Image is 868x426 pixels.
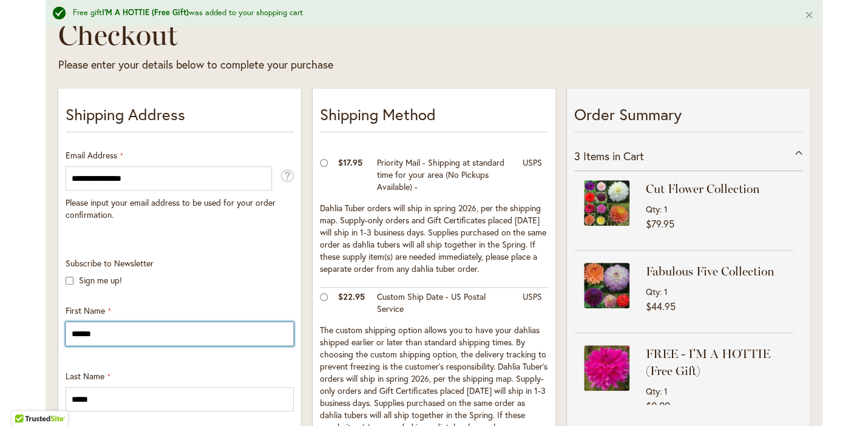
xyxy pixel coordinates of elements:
[664,286,668,297] span: 1
[66,197,276,220] span: Please input your email address to be used for your order confirmation.
[66,103,294,132] p: Shipping Address
[646,203,660,215] span: Qty
[574,149,580,163] span: 3
[66,305,105,316] span: First Name
[646,345,790,379] strong: FREE - I'M A HOTTIE (Free Gift)
[66,257,154,269] span: Subscribe to Newsletter
[73,7,786,19] div: Free gift was added to your shopping cart
[338,157,362,168] span: $17.95
[517,154,548,199] td: USPS
[58,57,592,73] div: Please enter your details below to complete your purchase
[646,399,670,412] span: $0.00
[584,263,629,308] img: Fabulous Five Collection
[79,274,122,286] label: Sign me up!
[320,103,548,132] p: Shipping Method
[9,383,43,417] iframe: Launch Accessibility Center
[574,103,802,132] p: Order Summary
[58,16,592,53] h1: Checkout
[320,199,548,288] td: Dahlia Tuber orders will ship in spring 2026, per the shipping map. Supply-only orders and Gift C...
[66,149,117,161] span: Email Address
[102,7,189,18] strong: I'M A HOTTIE (Free Gift)
[664,203,668,215] span: 1
[646,385,660,397] span: Qty
[646,263,790,280] strong: Fabulous Five Collection
[583,149,644,163] span: Items in Cart
[66,370,104,382] span: Last Name
[664,385,668,397] span: 1
[646,286,660,297] span: Qty
[584,180,629,226] img: Cut Flower Collection
[371,288,517,322] td: Custom Ship Date - US Postal Service
[584,345,629,391] img: I'M A HOTTIE (Free Gift)
[646,300,676,313] span: $44.95
[646,217,674,230] span: $79.95
[646,180,790,197] strong: Cut Flower Collection
[517,288,548,322] td: USPS
[338,291,365,302] span: $22.95
[371,154,517,199] td: Priority Mail - Shipping at standard time for your area (No Pickups Available) -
